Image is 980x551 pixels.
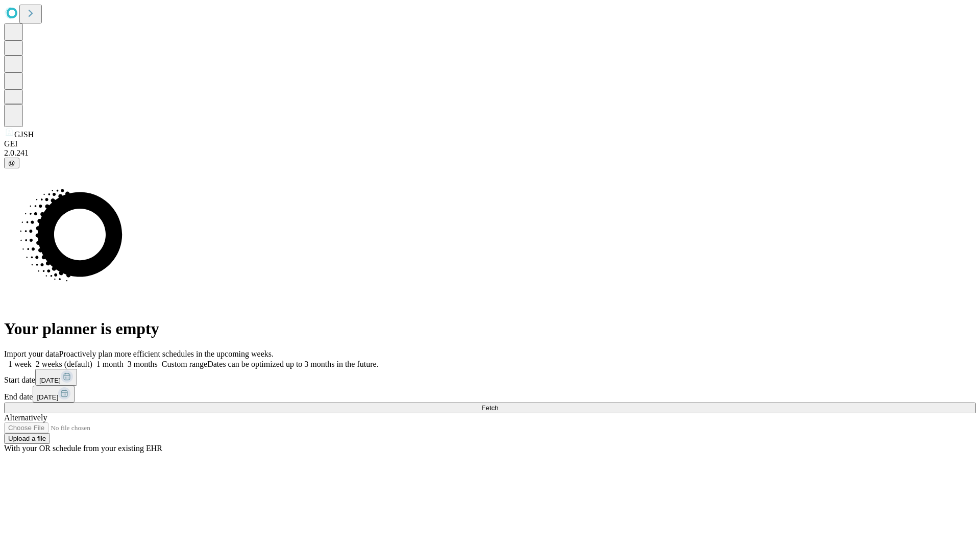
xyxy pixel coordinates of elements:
span: 3 months [128,360,158,368]
button: @ [4,158,19,168]
button: Fetch [4,403,976,413]
span: Import your data [4,349,59,358]
span: With your OR schedule from your existing EHR [4,444,162,453]
span: GJSH [14,130,34,139]
span: Fetch [481,404,498,412]
span: [DATE] [37,393,58,401]
button: [DATE] [35,369,77,386]
span: @ [8,159,15,167]
span: 2 weeks (default) [36,360,92,368]
div: Start date [4,369,976,386]
span: Proactively plan more efficient schedules in the upcoming weeks. [59,349,274,358]
span: Alternatively [4,413,47,422]
span: 1 week [8,360,32,368]
div: End date [4,386,976,403]
div: 2.0.241 [4,148,976,158]
span: [DATE] [39,377,61,384]
button: [DATE] [33,386,75,403]
div: GEI [4,139,976,148]
button: Upload a file [4,433,50,444]
span: Custom range [162,360,207,368]
span: Dates can be optimized up to 3 months in the future. [207,360,378,368]
h1: Your planner is empty [4,319,976,338]
span: 1 month [96,360,124,368]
